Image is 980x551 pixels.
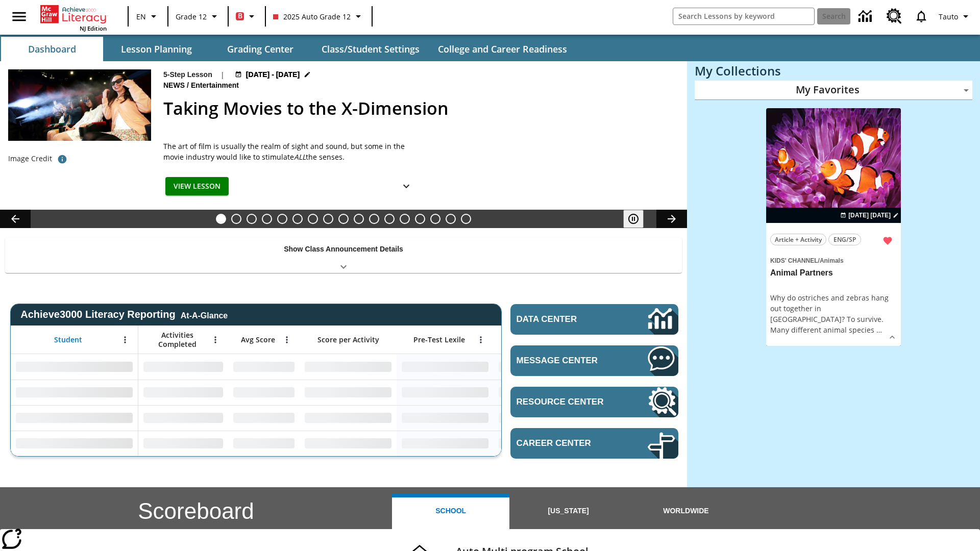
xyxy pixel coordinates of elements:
span: Pre-Test Lexile [413,335,465,344]
span: Avg Score [241,335,275,344]
button: Slide 3 Animal Partners [247,214,257,224]
button: Class/Student Settings [313,37,428,61]
div: Why do ostriches and zebras hang out together in [GEOGRAPHIC_DATA]? To survive. Many different an... [770,292,897,335]
div: No Data, [494,354,591,380]
div: No Data, [228,354,300,380]
button: Slide 12 Pre-release lesson [384,214,395,224]
button: Open Menu [473,332,488,347]
button: Boost Class color is red. Change class color [232,7,262,26]
button: Slide 10 The Invasion of the Free CD [354,214,364,224]
span: Achieve3000 Literacy Reporting [20,309,228,320]
span: News [163,80,187,91]
span: … [876,325,882,335]
button: Language: EN, Select a language [132,7,164,26]
span: Grade 12 [176,11,207,22]
div: No Data, [228,405,300,431]
span: / [187,81,189,89]
span: B [238,10,242,22]
button: Worldwide [627,493,745,529]
div: Show Class Announcement Details [5,238,682,273]
div: No Data, [228,431,300,456]
input: search field [673,8,814,24]
em: ALL [294,152,306,162]
span: Article + Activity [775,234,822,245]
span: Data Center [517,314,613,324]
button: Slide 6 The Last Homesteaders [292,214,303,224]
button: Slide 5 Private! Keep Out! [277,214,287,224]
button: Open Menu [279,332,295,347]
button: Slide 1 Taking Movies to the X-Dimension [216,214,226,224]
button: Show Details [396,177,416,196]
button: Grade: Grade 12, Select a grade [171,7,225,26]
h3: Animal Partners [770,268,897,279]
div: No Data, [138,354,228,380]
div: No Data, [228,380,300,405]
div: No Data, [494,431,591,456]
span: | [220,69,225,80]
button: View Lesson [165,177,229,196]
button: Slide 11 Mixed Practice: Citing Evidence [369,214,379,224]
span: Message Center [517,356,617,366]
button: Slide 2 Labor Day: Workers Take a Stand [231,214,241,224]
span: Kids' Channel [770,257,818,264]
h3: My Collections [695,64,972,78]
div: No Data, [138,380,228,405]
p: Show Class Announcement Details [284,244,403,255]
button: Show Details [885,330,900,345]
span: [DATE] - [DATE] [246,69,300,80]
span: Entertainment [191,80,241,91]
button: Remove from Favorites [878,232,897,250]
div: Pause [623,210,654,228]
button: Open Menu [208,332,223,347]
span: NJ Edition [80,24,107,32]
span: Topic: Kids' Channel/Animals [770,255,897,266]
button: Lesson carousel, Next [656,210,687,228]
button: Pause [623,210,644,228]
button: Lesson Planning [105,37,207,61]
a: Data Center [510,304,678,335]
button: Grading Center [209,37,311,61]
span: / [818,257,820,264]
a: Home [40,4,107,24]
div: My Favorites [695,81,972,100]
span: Resource Center [517,397,617,407]
button: Jul 07 - Jun 30 Choose Dates [838,211,901,220]
button: School [392,493,509,529]
div: Home [40,3,107,32]
h2: Taking Movies to the X-Dimension [163,95,675,121]
span: EN [136,11,146,22]
button: Slide 16 Point of View [446,214,456,224]
span: Career Center [517,438,617,448]
button: Photo credit: Photo by The Asahi Shimbun via Getty Images [52,150,72,168]
span: Animals [820,257,844,264]
div: At-A-Glance [181,309,228,320]
span: 2025 Auto Grade 12 [273,11,351,22]
button: Slide 8 Attack of the Terrifying Tomatoes [323,214,333,224]
div: No Data, [138,405,228,431]
a: Notifications [908,3,935,30]
div: No Data, [138,431,228,456]
a: Message Center [510,345,678,376]
button: Slide 7 Solar Power to the People [308,214,318,224]
button: Profile/Settings [935,7,976,26]
button: Open Menu [117,332,133,347]
button: Class: 2025 Auto Grade 12, Select your class [269,7,369,26]
p: Image Credit [8,154,52,164]
button: ENG/SP [828,234,861,245]
button: Slide 17 The Constitution's Balancing Act [461,214,471,224]
a: Resource Center, Will open in new tab [510,387,678,417]
img: Panel in front of the seats sprays water mist to the happy audience at a 4DX-equipped theater. [8,69,151,141]
a: Career Center [510,428,678,459]
button: [US_STATE] [509,493,627,529]
p: The art of film is usually the realm of sight and sound, but some in the movie industry would lik... [163,141,419,162]
button: Slide 9 Fashion Forward in Ancient Rome [338,214,349,224]
a: Resource Center, Will open in new tab [880,3,908,30]
span: [DATE] [DATE] [848,211,891,220]
span: Tauto [939,11,958,22]
button: Open side menu [4,2,34,32]
span: ENG/SP [834,234,856,245]
span: Score per Activity [317,335,379,344]
button: Slide 14 Between Two Worlds [415,214,425,224]
span: Activities Completed [143,331,211,349]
